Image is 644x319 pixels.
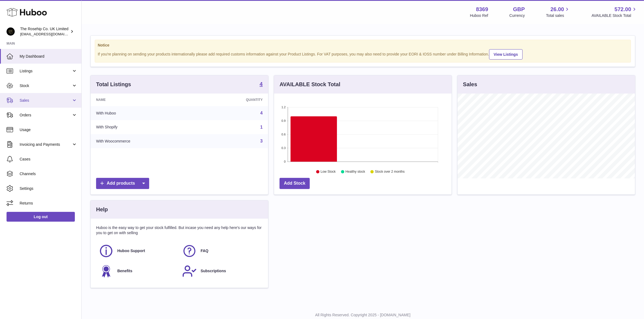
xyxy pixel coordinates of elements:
[7,212,75,222] a: Log out
[20,54,77,59] span: My Dashboard
[260,81,263,87] strong: 4
[91,120,201,134] td: With Shopify
[20,186,77,191] span: Settings
[201,94,268,106] th: Quantity
[96,206,108,213] h3: Help
[470,13,488,18] div: Huboo Ref
[489,49,523,60] a: View Listings
[91,94,201,106] th: Name
[546,13,570,18] span: Total sales
[615,6,631,13] span: 572.00
[280,178,310,189] a: Add Stock
[20,171,77,176] span: Channels
[20,32,80,36] span: [EMAIL_ADDRESS][DOMAIN_NAME]
[20,98,72,103] span: Sales
[20,83,72,88] span: Stock
[96,81,131,88] h3: Total Listings
[182,244,260,258] a: FAQ
[284,160,286,163] text: 0
[98,48,628,60] div: If you're planning on sending your products internationally please add required customs informati...
[513,6,525,13] strong: GBP
[99,244,177,258] a: Huboo Support
[91,106,201,120] td: With Huboo
[463,81,477,88] h3: Sales
[117,268,132,274] span: Benefits
[20,157,77,162] span: Cases
[86,312,640,318] p: All Rights Reserved. Copyright 2025 - [DOMAIN_NAME]
[98,43,628,48] strong: Notice
[20,201,77,206] span: Returns
[20,113,72,118] span: Orders
[96,225,263,236] p: Huboo is the easy way to get your stock fulfilled. But incase you need any help here's our ways f...
[550,6,564,13] span: 26.00
[476,6,488,13] strong: 8369
[117,248,145,253] span: Huboo Support
[321,170,336,174] text: Low Stock
[260,81,263,88] a: 4
[91,134,201,148] td: With Woocommerce
[281,119,286,122] text: 0.9
[201,268,226,274] span: Subscriptions
[345,170,365,174] text: Healthy stock
[260,139,263,143] a: 3
[281,133,286,136] text: 0.6
[280,81,340,88] h3: AVAILABLE Stock Total
[7,27,15,36] img: sales@eliteequineuk.com
[20,26,69,37] div: The Rosehip Co. UK Limited
[201,248,208,253] span: FAQ
[281,146,286,150] text: 0.3
[260,125,263,129] a: 1
[510,13,525,18] div: Currency
[591,13,637,18] span: AVAILABLE Stock Total
[20,127,77,132] span: Usage
[20,69,72,74] span: Listings
[546,6,570,18] a: 26.00 Total sales
[20,142,72,147] span: Invoicing and Payments
[96,178,149,189] a: Add products
[375,170,404,174] text: Stock over 2 months
[281,106,286,109] text: 1.2
[182,264,260,278] a: Subscriptions
[591,6,637,18] a: 572.00 AVAILABLE Stock Total
[260,111,263,115] a: 4
[99,264,177,278] a: Benefits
